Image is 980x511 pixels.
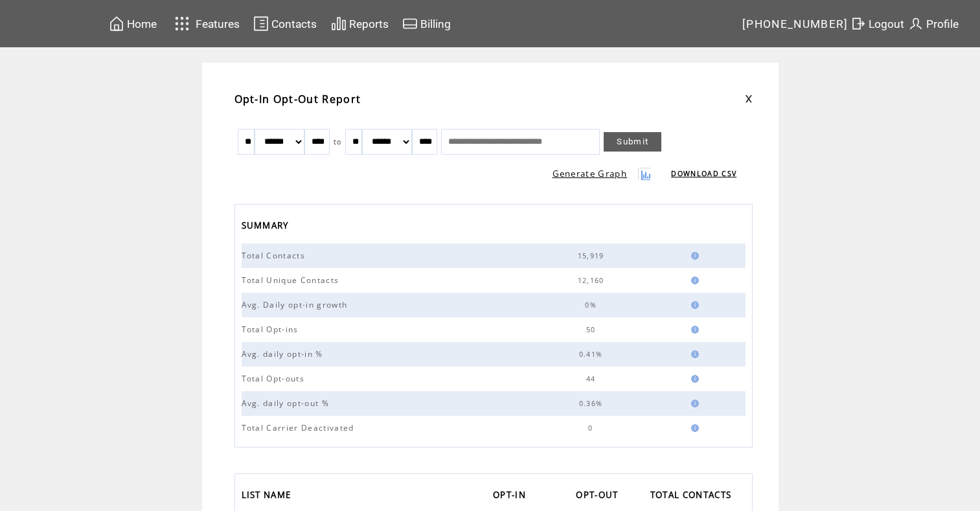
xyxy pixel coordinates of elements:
span: Logout [869,17,904,30]
span: Opt-In Opt-Out Report [234,92,361,106]
a: DOWNLOAD CSV [671,169,736,178]
img: help.gif [687,277,699,284]
span: SUMMARY [242,216,292,238]
span: 0.41% [579,350,606,359]
a: OPT-IN [493,486,532,507]
a: Profile [906,14,961,34]
span: Total Opt-ins [242,324,302,335]
span: Contacts [271,17,317,30]
span: 12,160 [578,276,608,285]
span: 0.36% [579,399,606,408]
a: Features [169,11,242,36]
img: help.gif [687,350,699,358]
img: help.gif [687,375,699,383]
a: Home [107,14,159,34]
a: Contacts [251,14,319,34]
img: exit.svg [850,16,866,32]
span: 44 [586,374,599,383]
span: [PHONE_NUMBER] [742,17,849,30]
span: OPT-OUT [576,486,621,507]
span: Total Opt-outs [242,373,308,384]
a: Logout [849,14,906,34]
a: Reports [329,14,391,34]
span: 0% [585,301,600,310]
span: Profile [926,17,959,30]
span: OPT-IN [493,486,529,507]
img: features.svg [171,13,194,34]
a: LIST NAME [242,486,298,507]
a: Submit [604,132,661,152]
span: LIST NAME [242,486,295,507]
span: 0 [588,424,596,433]
span: 50 [586,325,599,334]
a: TOTAL CONTACTS [650,486,738,507]
a: Billing [400,14,453,34]
img: creidtcard.svg [402,16,418,32]
span: Avg. daily opt-out % [242,398,333,409]
img: help.gif [687,301,699,309]
span: Total Carrier Deactivated [242,422,358,433]
img: help.gif [687,424,699,432]
img: profile.svg [908,16,924,32]
img: help.gif [687,400,699,407]
span: Total Unique Contacts [242,275,343,286]
img: help.gif [687,252,699,260]
span: to [334,137,342,146]
span: Avg. daily opt-in % [242,348,326,359]
img: chart.svg [331,16,347,32]
img: home.svg [109,16,124,32]
a: Generate Graph [553,168,628,179]
span: 15,919 [578,251,608,260]
span: Billing [420,17,451,30]
a: OPT-OUT [576,486,624,507]
span: Features [196,17,240,30]
img: contacts.svg [253,16,269,32]
span: Avg. Daily opt-in growth [242,299,351,310]
span: TOTAL CONTACTS [650,486,735,507]
span: Reports [349,17,389,30]
span: Total Contacts [242,250,309,261]
span: Home [127,17,157,30]
img: help.gif [687,326,699,334]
